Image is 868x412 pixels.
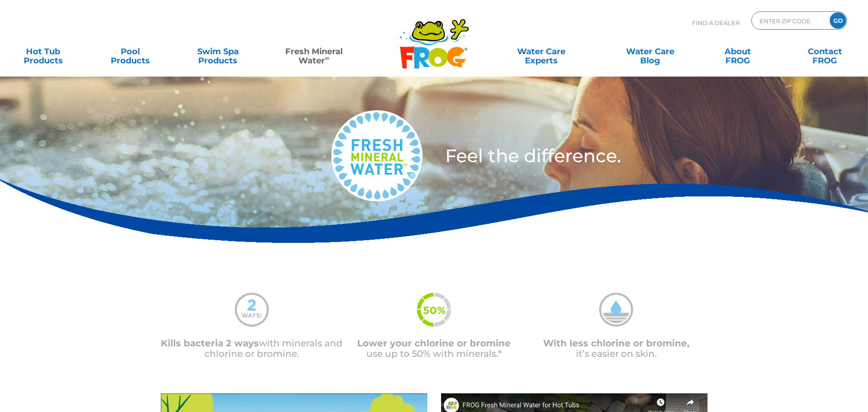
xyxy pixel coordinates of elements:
[543,338,689,349] span: With less chlorine or bromine,
[325,54,329,62] sup: ∞
[759,14,820,27] input: Zip Code Form
[704,42,771,61] a: AboutFROG
[343,338,525,359] p: use up to 50% with minerals.*
[486,42,596,61] a: Water CareExperts
[97,42,164,61] a: PoolProducts
[235,293,269,327] img: mineral-water-2-ways
[445,147,796,165] h3: Feel the difference.
[357,338,511,349] span: Lower your chlorine or bromine
[161,338,259,349] span: Kills bacteria 2 ways
[9,42,77,61] a: Hot TubProducts
[331,110,422,201] img: fresh-mineral-water-logo-medium
[525,338,708,359] p: it’s easier on skin.
[692,11,740,34] p: Find A Dealer
[791,42,859,61] a: ContactFROG
[417,293,451,327] img: fmw-50percent-icon
[161,338,343,359] p: with minerals and chlorine or bromine.
[830,12,846,29] input: GO
[616,42,684,61] a: Water CareBlog
[184,42,252,61] a: Swim SpaProducts
[271,42,356,61] a: Fresh MineralWater∞
[599,293,633,327] img: mineral-water-less-chlorine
